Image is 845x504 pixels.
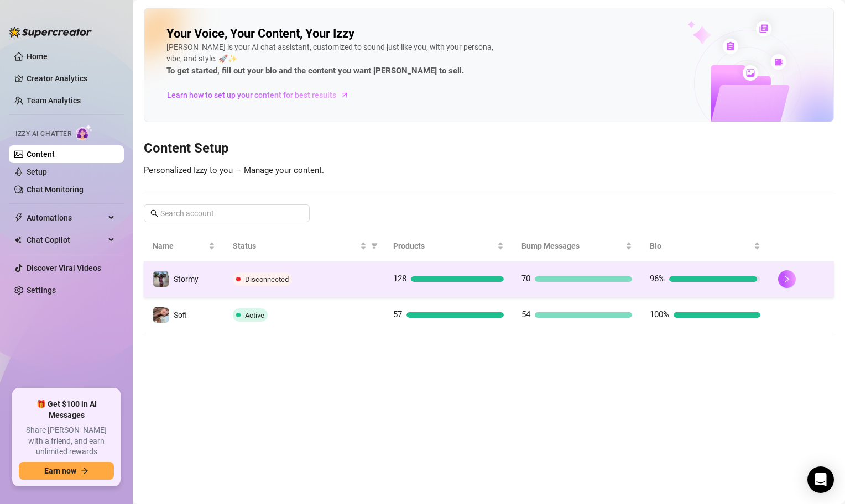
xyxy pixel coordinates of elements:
[641,231,769,261] th: Bio
[27,150,55,159] a: Content
[81,467,88,475] span: arrow-right
[19,425,114,458] span: Share [PERSON_NAME] with a friend, and earn unlimited rewards
[27,209,105,227] span: Automations
[153,240,206,252] span: Name
[233,240,358,252] span: Status
[150,209,158,217] span: search
[650,309,669,319] span: 100%
[27,96,81,105] a: Team Analytics
[144,165,324,175] span: Personalized Izzy to you — Manage your content.
[384,231,513,261] th: Products
[166,26,354,41] h2: Your Voice, Your Content, Your Izzy
[521,240,623,252] span: Bump Messages
[153,271,169,287] img: Stormy
[513,231,641,261] th: Bump Messages
[650,274,665,283] span: 96%
[245,275,289,283] span: Disconnected
[166,41,498,78] div: [PERSON_NAME] is your AI chat assistant, customized to sound just like you, with your persona, vi...
[166,66,464,76] strong: To get started, fill out your bio and the content you want [PERSON_NAME] to sell.
[393,240,495,252] span: Products
[339,90,350,101] span: arrow-right
[662,9,833,122] img: ai-chatter-content-library-cLFOSyPT.png
[144,231,224,261] th: Name
[650,240,752,252] span: Bio
[15,129,71,139] span: Izzy AI Chatter
[27,167,47,176] a: Setup
[224,231,384,261] th: Status
[167,89,336,101] span: Learn how to set up your content for best results
[76,124,93,140] img: AI Chatter
[393,274,406,283] span: 128
[369,238,380,254] span: filter
[807,466,834,493] div: Open Intercom Messenger
[27,286,56,295] a: Settings
[19,462,114,480] button: Earn nowarrow-right
[144,140,834,158] h3: Content Setup
[153,307,169,323] img: Sofi
[44,466,76,475] span: Earn now
[14,236,22,244] img: Chat Copilot
[9,27,92,38] img: logo-BBDzfeDw.svg
[245,311,264,319] span: Active
[174,311,187,319] span: Sofi
[778,270,796,288] button: right
[27,52,48,61] a: Home
[371,243,378,249] span: filter
[521,309,530,319] span: 54
[14,213,23,222] span: thunderbolt
[521,274,530,283] span: 70
[27,231,105,249] span: Chat Copilot
[166,86,357,104] a: Learn how to set up your content for best results
[27,70,115,87] a: Creator Analytics
[174,275,199,283] span: Stormy
[27,185,84,194] a: Chat Monitoring
[393,309,402,319] span: 57
[27,264,101,272] a: Discover Viral Videos
[783,275,791,283] span: right
[160,207,294,219] input: Search account
[19,399,114,421] span: 🎁 Get $100 in AI Messages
